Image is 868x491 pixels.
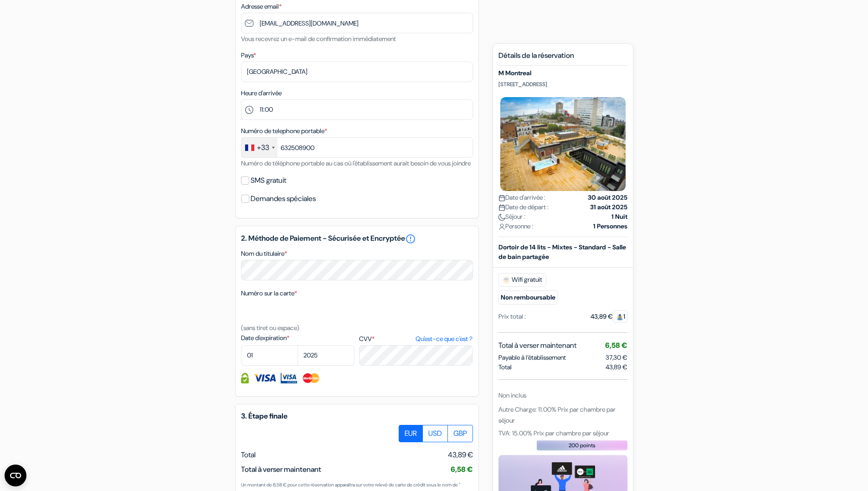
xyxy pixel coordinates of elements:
[613,310,627,323] span: 1
[498,290,558,305] small: Non remboursable
[241,35,396,43] small: Vous recevrez un e-mail de confirmation immédiatement
[241,450,256,460] span: Total
[498,429,609,437] span: TVA: 15.00% Prix par chambre par séjour
[241,126,327,136] label: Numéro de telephone portable
[498,405,616,424] span: Autre Charge: 11.00% Prix par chambre par séjour
[606,362,627,372] span: 43,89 €
[611,212,627,222] strong: 1 Nuit
[503,276,510,284] img: free_wifi.svg
[498,243,626,261] b: Dortoir de 14 lits - Mixtes - Standard - Salle de bain partagée
[569,441,596,450] span: 200 points
[399,425,423,442] label: EUR
[591,312,627,321] div: 43,89 €
[251,174,286,187] label: SMS gratuit
[241,333,354,343] label: Date d'expiration
[498,340,576,351] span: Total à verser maintenant
[241,324,299,332] small: (sans tiret ou espace)
[498,214,505,221] img: moon.svg
[241,137,473,158] input: 6 12 34 56 78
[498,223,505,230] img: user_icon.svg
[422,425,448,442] label: USD
[498,353,566,362] span: Payable à l’établissement
[5,465,26,486] button: Ouvrir le widget CMP
[498,362,512,372] span: Total
[359,334,473,344] label: CVV
[451,465,473,474] span: 6,58 €
[399,425,473,442] div: Basic radio toggle button group
[593,222,627,231] strong: 1 Personnes
[281,373,297,383] img: Visa Electron
[241,289,297,298] label: Numéro sur la carte
[588,193,627,202] strong: 30 août 2025
[498,222,533,231] span: Personne :
[253,373,276,383] img: Visa
[241,233,473,244] h5: 2. Méthode de Paiement - Sécurisée et Encryptée
[241,373,249,383] img: Information de carte de crédit entièrement encryptée et sécurisée
[498,81,627,88] p: [STREET_ADDRESS]
[257,142,269,153] div: +33
[498,273,546,287] span: Wifi gratuit
[498,193,545,202] span: Date d'arrivée :
[241,13,473,33] input: Entrer adresse e-mail
[241,2,282,11] label: Adresse email
[498,312,526,321] div: Prix total :
[498,51,627,66] h5: Détails de la réservation
[241,138,277,157] div: France: +33
[498,391,627,400] div: Non inclus
[241,465,321,474] span: Total à verser maintenant
[241,249,287,258] label: Nom du titulaire
[241,412,473,420] h5: 3. Étape finale
[405,233,416,244] a: error_outline
[448,450,473,460] span: 43,89 €
[416,334,473,344] a: Qu'est-ce que c'est ?
[447,425,473,442] label: GBP
[241,88,282,98] label: Heure d'arrivée
[616,314,623,320] img: guest.svg
[498,212,525,222] span: Séjour :
[498,204,505,211] img: calendar.svg
[302,373,320,383] img: Master Card
[606,353,627,362] span: 37,30 €
[251,192,316,205] label: Demandes spéciales
[498,195,505,202] img: calendar.svg
[498,69,627,77] h5: M Montreal
[241,51,256,60] label: Pays
[605,341,627,350] span: 6,58 €
[241,159,471,167] small: Numéro de téléphone portable au cas où l'établissement aurait besoin de vous joindre
[498,202,549,212] span: Date de départ :
[590,202,627,212] strong: 31 août 2025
